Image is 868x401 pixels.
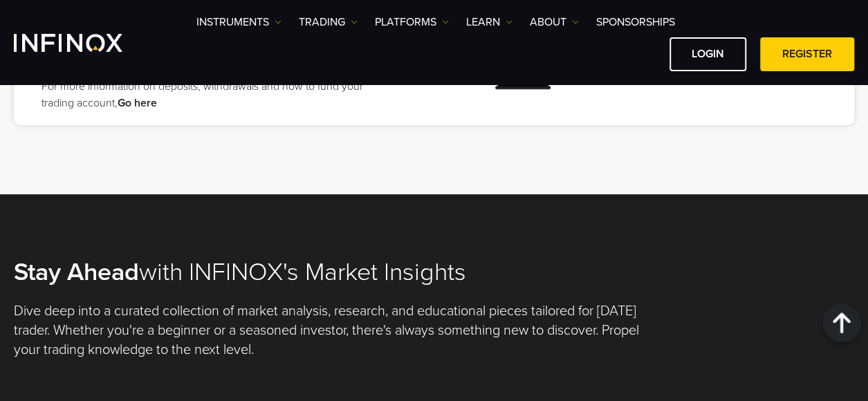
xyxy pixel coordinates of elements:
[299,14,358,30] a: TRADING
[596,14,675,30] a: SPONSORSHIPS
[14,257,854,288] h2: with INFINOX's Market Insights
[196,14,281,30] a: Instruments
[606,19,744,102] img: sticpay.webp
[454,19,592,102] img: internet_banking.webp
[14,257,139,287] strong: Stay Ahead
[14,34,155,52] a: INFINOX Logo
[760,37,854,71] a: REGISTER
[41,78,371,111] p: For more information on deposits, withdrawals and how to fund your trading account,
[118,96,157,110] a: Go here
[670,37,746,71] a: LOGIN
[14,301,652,360] p: Dive deep into a curated collection of market analysis, research, and educational pieces tailored...
[375,14,449,30] a: PLATFORMS
[466,14,513,30] a: Learn
[530,14,579,30] a: ABOUT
